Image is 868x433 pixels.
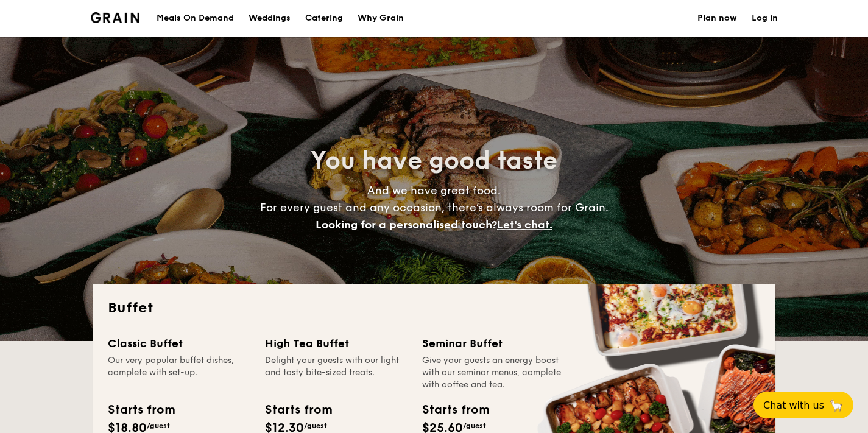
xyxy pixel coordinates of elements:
[422,401,489,419] div: Starts from
[463,421,486,430] span: /guest
[91,12,140,23] img: Grain
[265,335,408,352] div: High Tea Buffet
[108,335,250,352] div: Classic Buffet
[108,401,174,419] div: Starts from
[422,335,565,352] div: Seminar Buffet
[91,12,140,23] a: Logotype
[265,354,408,391] div: Delight your guests with our light and tasty bite-sized treats.
[147,421,170,430] span: /guest
[497,218,552,231] span: Let's chat.
[829,398,844,412] span: 🦙
[265,401,331,419] div: Starts from
[753,392,853,418] button: Chat with us🦙
[304,421,327,430] span: /guest
[763,400,824,411] span: Chat with us
[108,354,250,391] div: Our very popular buffet dishes, complete with set-up.
[108,298,761,318] h2: Buffet
[422,354,565,391] div: Give your guests an energy boost with our seminar menus, complete with coffee and tea.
